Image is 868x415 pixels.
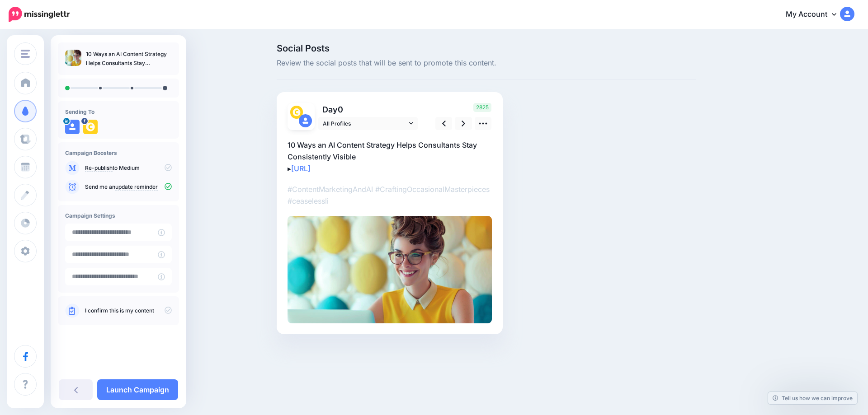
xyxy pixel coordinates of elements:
[318,103,419,116] p: Day
[9,7,70,22] img: Missinglettr
[115,183,158,191] a: update reminder
[277,44,696,53] span: Social Posts
[291,164,311,173] a: [URL]
[277,57,696,69] span: Review the social posts that will be sent to promote this content.
[288,216,492,323] img: ccfc3d1e304ca6eaea0a032f2e42a2ad.jpg
[86,50,172,68] p: 10 Ways an AI Content Strategy Helps Consultants Stay Consistently Visible
[323,119,407,128] span: All Profiles
[290,106,303,119] img: 196676706_108571301444091_499029507392834038_n-bsa103351.png
[65,149,172,156] h4: Campaign Boosters
[21,50,30,58] img: menu.png
[85,307,154,314] a: I confirm this is my content
[288,183,492,207] p: #ContentMarketingAndAI #CraftingOccasionalMasterpieces #ceaselessli
[473,103,491,112] span: 2825
[299,114,312,127] img: user_default_image.png
[85,164,113,172] a: Re-publish
[85,164,172,172] p: to Medium
[65,108,172,115] h4: Sending To
[65,212,172,219] h4: Campaign Settings
[318,117,418,130] a: All Profiles
[768,392,857,404] a: Tell us how we can improve
[65,50,81,66] img: ccfc3d1e304ca6eaea0a032f2e42a2ad_thumb.jpg
[777,4,854,26] a: My Account
[85,183,172,191] p: Send me an
[288,139,492,174] p: 10 Ways an AI Content Strategy Helps Consultants Stay Consistently Visible ▸
[83,120,98,134] img: 196676706_108571301444091_499029507392834038_n-bsa103351.png
[338,105,343,114] span: 0
[65,120,80,134] img: user_default_image.png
